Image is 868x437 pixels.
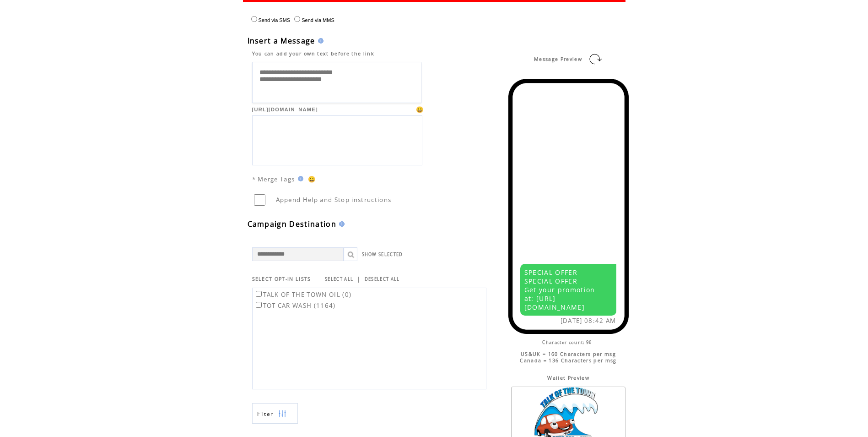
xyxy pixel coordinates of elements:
input: TALK OF THE TOWN OIL (0) [256,291,262,297]
span: 😀 [308,175,316,183]
img: help.gif [315,38,323,44]
span: Show filters [257,410,274,418]
span: [DATE] 08:42 AM [561,317,616,325]
a: SELECT ALL [325,276,353,282]
span: Append Help and Stop instructions [276,196,392,204]
a: DESELECT ALL [365,276,400,282]
span: SPECIAL OFFER SPECIAL OFFER Get your promotion at: [URL][DOMAIN_NAME] [524,268,595,311]
span: * Merge Tags [252,175,295,183]
label: TALK OF THE TOWN OIL (0) [254,290,352,299]
label: Send via SMS [249,17,291,23]
span: Wallet Preview [547,375,589,381]
span: | [357,275,361,283]
input: Send via MMS [294,16,300,22]
label: Send via MMS [292,17,334,23]
span: You can add your own text before the link [252,50,375,57]
span: Canada = 136 Characters per msg [520,357,616,364]
input: TOT CAR WASH (1164) [256,302,262,308]
span: [URL][DOMAIN_NAME] [252,107,318,112]
span: US&UK = 160 Characters per msg [521,351,616,357]
label: TOT CAR WASH (1164) [254,301,336,310]
input: Send via SMS [251,16,257,22]
a: SHOW SELECTED [362,251,403,257]
span: Insert a Message [248,36,315,46]
img: help.gif [295,176,303,181]
span: Character count: 96 [542,339,592,345]
span: 😀 [416,105,424,114]
span: SELECT OPT-IN LISTS [252,276,311,282]
span: Campaign Destination [248,219,337,229]
img: help.gif [336,221,345,227]
img: filters.png [278,404,286,424]
span: Message Preview [534,56,582,62]
a: Filter [252,403,298,424]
